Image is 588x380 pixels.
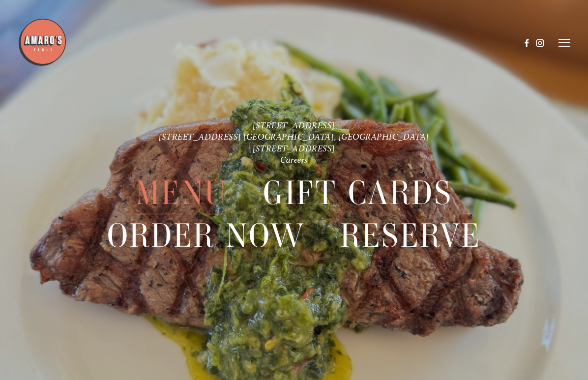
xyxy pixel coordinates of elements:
a: [STREET_ADDRESS] [253,120,335,130]
a: Order Now [107,214,305,257]
a: Reserve [340,214,481,257]
a: [STREET_ADDRESS] [GEOGRAPHIC_DATA], [GEOGRAPHIC_DATA] [159,131,429,142]
a: [STREET_ADDRESS] [253,143,335,153]
a: Gift Cards [263,171,452,213]
img: Amaro's Table [18,18,67,67]
a: Careers [280,154,308,165]
a: Menu [136,171,228,213]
